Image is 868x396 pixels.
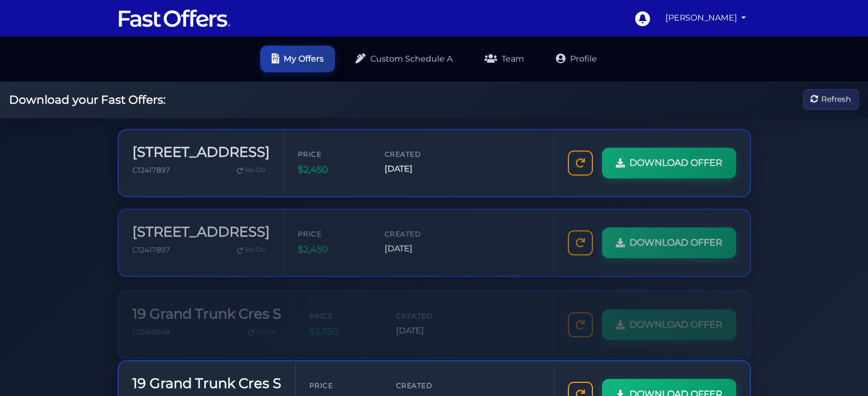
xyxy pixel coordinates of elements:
h3: [STREET_ADDRESS] [132,143,270,160]
span: [DATE] [385,161,453,174]
span: DOWNLOAD OFFER [629,232,722,247]
a: DOWNLOAD OFFER [602,301,736,332]
a: Profile [544,46,608,72]
span: Price [309,303,378,313]
span: C12417897 [132,242,170,251]
span: [DATE] [396,316,465,329]
span: C12415848 [132,320,169,328]
a: Re-Do [232,239,270,254]
a: Re-Do [244,317,281,332]
a: [PERSON_NAME] [661,7,751,29]
span: Re-Do [257,319,277,329]
span: Price [298,225,366,236]
span: [DATE] [385,239,453,252]
a: DOWNLOAD OFFER [602,224,736,255]
span: Created [396,303,465,313]
span: Re-Do [245,164,265,174]
span: Created [385,148,453,158]
span: Created [385,225,453,236]
span: Price [298,148,366,158]
span: Re-Do [245,242,265,252]
a: My Offers [260,46,335,72]
a: Team [473,46,535,72]
span: DOWNLOAD OFFER [629,309,722,324]
span: Price [309,380,378,391]
span: $2,450 [298,239,366,254]
h3: 19 Grand Trunk Cres S [132,298,281,315]
a: Custom Schedule A [344,46,464,72]
span: DOWNLOAD OFFER [629,154,722,169]
span: Created [396,380,465,391]
button: Refresh [803,89,859,111]
h3: [STREET_ADDRESS] [132,221,270,237]
span: $2,450 [298,161,366,176]
a: DOWNLOAD OFFER [602,146,736,177]
span: C12417897 [132,165,170,173]
h3: 19 Grand Trunk Cres S [132,375,281,392]
span: Refresh [821,93,851,106]
span: $2,750 [309,316,378,331]
h2: Download your Fast Offers: [9,93,165,107]
a: Re-Do [232,162,270,177]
